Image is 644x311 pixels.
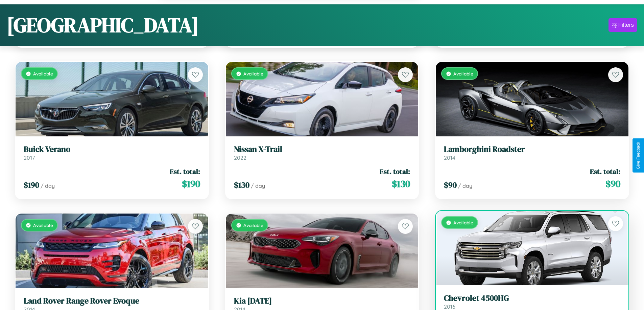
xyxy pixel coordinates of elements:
[380,166,410,176] span: Est. total:
[458,182,472,189] span: / day
[444,154,455,161] span: 2014
[24,154,35,161] span: 2017
[24,179,39,191] span: $ 190
[182,177,200,191] span: $ 190
[392,177,410,191] span: $ 130
[636,142,641,169] div: Give Feedback
[453,71,473,76] span: Available
[234,296,410,306] h3: Kia [DATE]
[41,182,55,189] span: / day
[444,293,620,303] h3: Chevrolet 4500HG
[444,179,457,191] span: $ 90
[170,166,200,176] span: Est. total:
[243,71,263,76] span: Available
[33,222,53,228] span: Available
[234,154,246,161] span: 2022
[444,303,455,310] span: 2016
[618,22,634,28] div: Filters
[444,145,620,154] h3: Lamborghini Roadster
[444,145,620,161] a: Lamborghini Roadster2014
[234,145,410,154] h3: Nissan X-Trail
[453,220,473,225] span: Available
[251,182,265,189] span: / day
[234,179,249,191] span: $ 130
[24,145,200,161] a: Buick Verano2017
[7,11,199,39] h1: [GEOGRAPHIC_DATA]
[444,293,620,310] a: Chevrolet 4500HG2016
[590,166,620,176] span: Est. total:
[243,222,263,228] span: Available
[609,18,637,32] button: Filters
[24,145,200,154] h3: Buick Verano
[234,145,410,161] a: Nissan X-Trail2022
[605,177,620,191] span: $ 90
[33,71,53,76] span: Available
[24,296,200,306] h3: Land Rover Range Rover Evoque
